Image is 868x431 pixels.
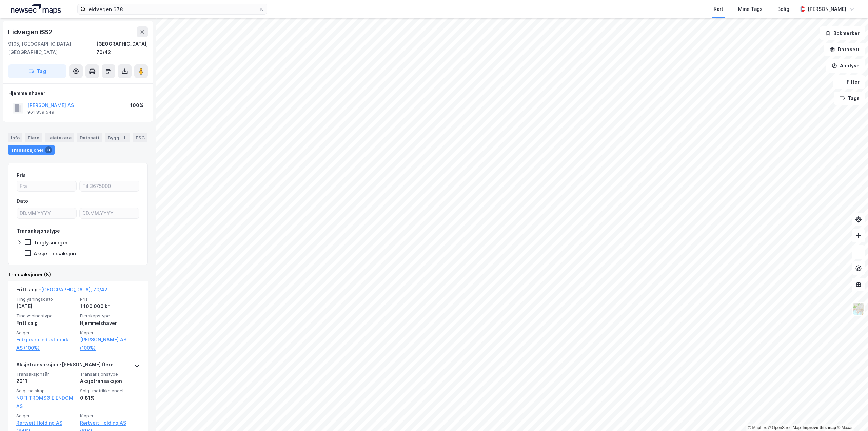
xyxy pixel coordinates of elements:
[834,398,868,431] div: Kontrollprogram for chat
[80,377,140,385] div: Aksjetransaksjon
[25,133,42,142] div: Eiere
[130,101,143,110] div: 100%
[803,425,836,430] a: Improve this map
[34,239,68,246] div: Tinglysninger
[80,313,140,319] span: Eierskapstype
[105,133,130,142] div: Bygg
[8,271,148,279] div: Transaksjoner (8)
[8,133,22,142] div: Info
[11,4,61,14] img: logo.a4113a55bc3d86da70a041830d287a7e.svg
[777,5,789,13] div: Bolig
[17,171,26,179] div: Pris
[80,302,140,310] div: 1 100 000 kr
[80,319,140,327] div: Hjemmelshaver
[852,302,865,315] img: Z
[80,330,140,336] span: Kjøper
[133,133,147,142] div: ESG
[45,146,52,153] div: 8
[41,287,107,292] a: [GEOGRAPHIC_DATA], 70/42
[45,133,74,142] div: Leietakere
[16,395,73,409] a: NOFI TROMSØ EIENDOM AS
[808,5,846,13] div: [PERSON_NAME]
[16,371,76,377] span: Transaksjonsår
[80,336,140,352] a: [PERSON_NAME] AS (100%)
[8,40,96,56] div: 9105, [GEOGRAPHIC_DATA], [GEOGRAPHIC_DATA]
[17,181,76,191] input: Fra
[80,394,140,402] div: 0.81%
[16,413,76,419] span: Selger
[16,360,114,371] div: Aksjetransaksjon - [PERSON_NAME] flere
[820,26,865,40] button: Bokmerker
[96,40,148,56] div: [GEOGRAPHIC_DATA], 70/42
[16,377,76,385] div: 2011
[714,5,723,13] div: Kart
[17,197,28,205] div: Dato
[121,134,127,141] div: 1
[16,330,76,336] span: Selger
[16,313,76,319] span: Tinglysningstype
[80,388,140,394] span: Solgt matrikkelandel
[86,4,259,14] input: Søk på adresse, matrikkel, gårdeiere, leietakere eller personer
[738,5,763,13] div: Mine Tags
[768,425,801,430] a: OpenStreetMap
[16,286,107,296] div: Fritt salg -
[27,110,54,115] div: 961 859 549
[834,398,868,431] iframe: Chat Widget
[8,64,66,78] button: Tag
[80,371,140,377] span: Transaksjonstype
[80,296,140,302] span: Pris
[80,208,139,218] input: DD.MM.YYYY
[8,26,54,37] div: Eidvegen 682
[77,133,102,142] div: Datasett
[748,425,767,430] a: Mapbox
[824,43,865,56] button: Datasett
[8,145,55,155] div: Transaksjoner
[8,89,147,97] div: Hjemmelshaver
[16,336,76,352] a: Eidkjosen Industripark AS (100%)
[80,413,140,419] span: Kjøper
[833,75,865,89] button: Filter
[16,296,76,302] span: Tinglysningsdato
[34,250,76,257] div: Aksjetransaksjon
[17,227,60,235] div: Transaksjonstype
[16,388,76,394] span: Solgt selskap
[834,92,865,105] button: Tags
[17,208,76,218] input: DD.MM.YYYY
[16,302,76,310] div: [DATE]
[826,59,865,73] button: Analyse
[16,319,76,327] div: Fritt salg
[80,181,139,191] input: Til 3675000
